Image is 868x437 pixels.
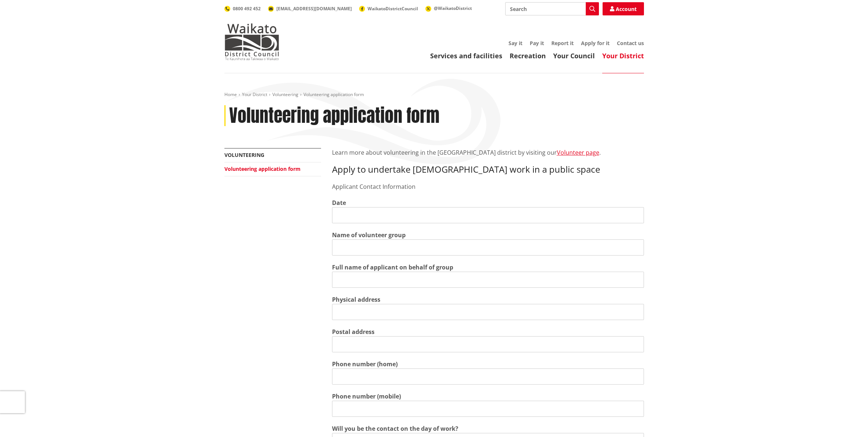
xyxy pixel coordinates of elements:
[505,2,599,15] input: Search input
[368,5,418,12] span: WaikatoDistrictCouncil
[272,91,298,98] a: Volunteering
[224,91,237,98] a: Home
[425,5,472,11] a: @WaikatoDistrict
[332,148,644,157] p: Learn more about volunteering in the [GEOGRAPHIC_DATA] district by visiting our .
[332,231,406,239] label: Name of volunteer group
[332,327,375,336] label: Postal address
[602,51,644,60] a: Your District
[551,40,574,47] a: Report it
[557,148,599,157] a: Volunteer page
[224,92,644,98] nav: breadcrumb
[233,5,261,12] span: 0800 492 452
[229,105,439,126] h1: Volunteering application form
[242,91,267,98] a: Your District
[332,424,458,433] label: Will you be the contact on the day of work?
[332,263,453,272] label: Full name of applicant on behalf of group
[332,295,380,304] label: Physical address
[332,198,346,207] label: Date
[332,360,398,368] label: Phone number (home)
[508,40,522,47] a: Say it
[581,40,610,47] a: Apply for it
[603,2,644,15] a: Account
[224,23,279,60] img: Waikato District Council - Te Kaunihera aa Takiwaa o Waikato
[268,5,352,12] a: [EMAIL_ADDRESS][DOMAIN_NAME]
[430,51,502,60] a: Services and facilities
[303,91,364,98] span: Volunteering application form
[359,5,418,12] a: WaikatoDistrictCouncil
[224,151,264,158] a: Volunteering
[332,182,644,191] div: Applicant Contact Information
[510,51,546,60] a: Recreation
[434,5,472,11] span: @WaikatoDistrict
[530,40,544,47] a: Pay it
[224,5,261,12] a: 0800 492 452
[553,51,595,60] a: Your Council
[224,165,301,172] a: Volunteering application form
[332,164,644,175] h3: Apply to undertake [DEMOGRAPHIC_DATA] work in a public space
[276,5,352,12] span: [EMAIL_ADDRESS][DOMAIN_NAME]
[332,392,401,401] label: Phone number (mobile)
[617,40,644,47] a: Contact us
